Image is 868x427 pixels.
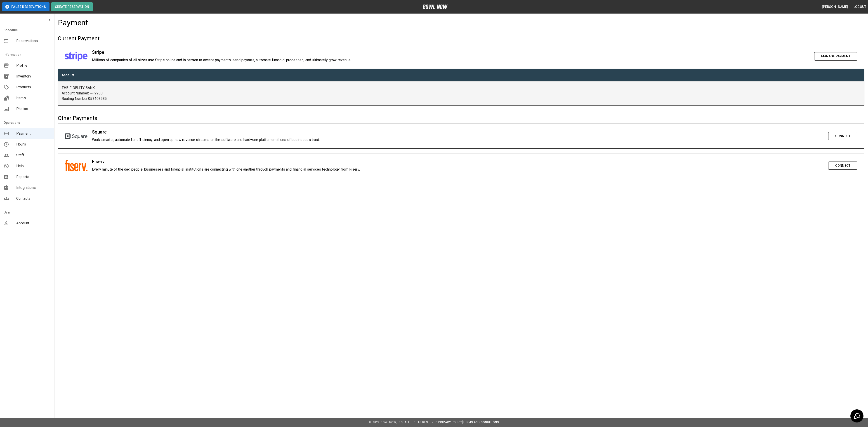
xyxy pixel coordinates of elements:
[814,52,857,61] button: Manage Payment
[828,132,857,140] button: Connect
[16,95,51,101] span: Items
[16,74,51,79] span: Inventory
[16,38,51,44] span: Reservations
[65,160,87,171] img: fiserv.svg
[51,2,93,11] button: Create Reservation
[92,158,824,165] h6: Fiserv
[92,57,810,63] p: Millions of companies of all sizes use Stripe online and in person to accept payments, send payou...
[16,163,51,169] span: Help
[16,152,51,158] span: Staff
[62,96,861,101] p: Routing Number: 053103585
[423,5,448,9] img: logo
[16,131,51,136] span: Payment
[828,162,857,170] button: Connect
[16,221,51,226] span: Account
[16,84,51,90] span: Products
[62,85,861,91] p: THE FIDELITY BANK
[16,174,51,180] span: Reports
[58,18,88,28] h4: Payment
[16,106,51,112] span: Photos
[62,91,861,96] p: Account Number: •••• 9930
[820,3,850,11] button: [PERSON_NAME]
[16,185,51,190] span: Integrations
[92,128,824,136] h6: Square
[92,49,810,56] h6: Stripe
[16,142,51,147] span: Hours
[65,133,87,139] img: square.svg
[16,63,51,68] span: Profile
[369,421,438,424] span: © 2022 BowlNow, Inc. All Rights Reserved.
[463,421,499,424] a: Terms and Conditions
[438,421,462,424] a: Privacy Policy
[58,35,864,42] h5: Current Payment
[58,115,864,122] h5: Other Payments
[92,137,824,143] p: Work smarter, automate for efficiency, and open up new revenue streams on the software and hardwa...
[58,69,864,105] table: customized table
[16,196,51,201] span: Contacts
[92,167,824,172] p: Every minute of the day, people, businesses and financial institutions are connecting with one an...
[58,69,864,82] th: Account
[852,3,868,11] button: Logout
[65,52,87,61] img: stripe.svg
[2,2,50,11] button: Pause Reservations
